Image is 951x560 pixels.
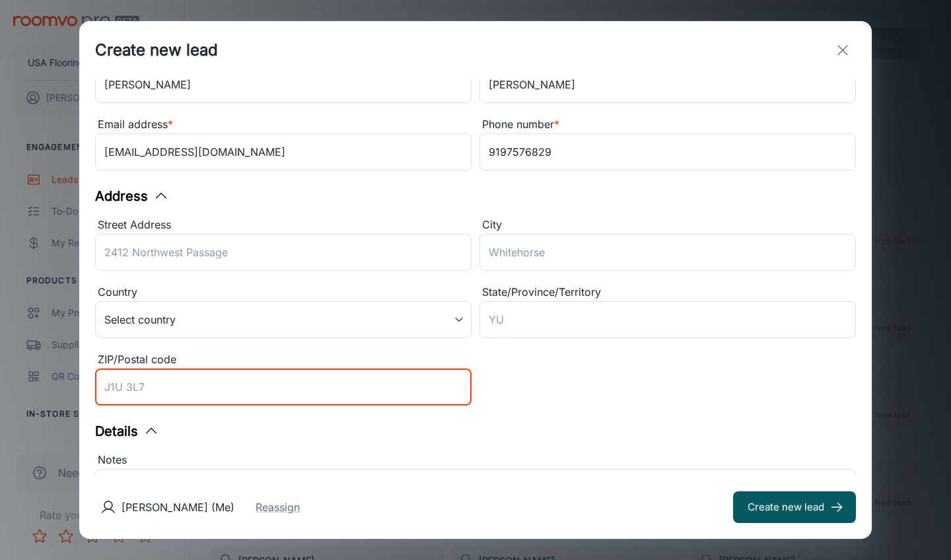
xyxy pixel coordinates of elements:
input: YU [479,301,856,338]
p: [PERSON_NAME] (Me) [122,499,234,515]
button: Details [95,421,159,441]
input: 2412 Northwest Passage [95,234,472,271]
button: Address [95,186,169,206]
input: Whitehorse [479,234,856,271]
div: Phone number [479,116,856,133]
button: Reassign [256,499,300,515]
button: exit [829,37,856,63]
input: myname@example.com [95,133,472,170]
input: J1U 3L7 [95,368,472,405]
h1: Create new lead [95,38,218,62]
div: Country [95,284,472,301]
div: Notes [95,452,856,469]
input: +1 439-123-4567 [479,133,856,170]
div: City [479,217,856,234]
div: ZIP/Postal code [95,351,472,368]
div: State/Province/Territory [479,284,856,301]
div: Email address [95,116,472,133]
div: Street Address [95,217,472,234]
input: Doe [479,66,856,103]
input: John [95,66,472,103]
button: Create new lead [733,491,856,523]
div: Select country [95,301,472,338]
